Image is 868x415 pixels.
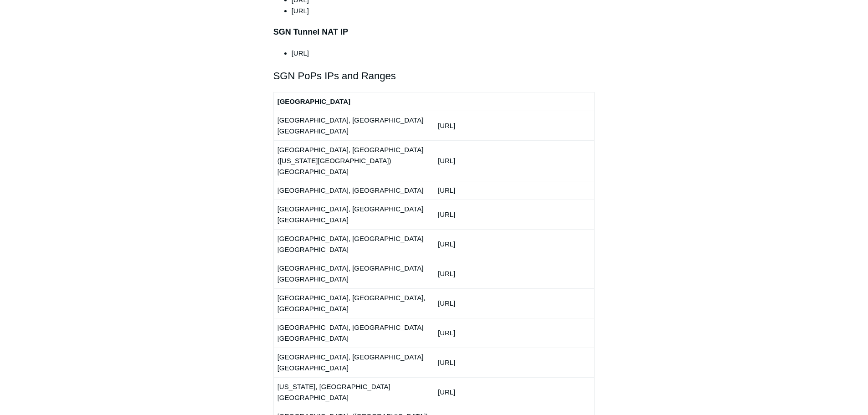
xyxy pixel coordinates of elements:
[273,259,434,288] td: [GEOGRAPHIC_DATA], [GEOGRAPHIC_DATA] [GEOGRAPHIC_DATA]
[273,229,434,259] td: [GEOGRAPHIC_DATA], [GEOGRAPHIC_DATA] [GEOGRAPHIC_DATA]
[434,229,594,259] td: [URL]
[273,200,434,229] td: [GEOGRAPHIC_DATA], [GEOGRAPHIC_DATA] [GEOGRAPHIC_DATA]
[434,318,594,348] td: [URL]
[292,48,595,59] li: [URL]
[434,377,594,407] td: [URL]
[273,288,434,318] td: [GEOGRAPHIC_DATA], [GEOGRAPHIC_DATA], [GEOGRAPHIC_DATA]
[434,288,594,318] td: [URL]
[273,377,434,407] td: [US_STATE], [GEOGRAPHIC_DATA] [GEOGRAPHIC_DATA]
[434,200,594,229] td: [URL]
[273,318,434,348] td: [GEOGRAPHIC_DATA], [GEOGRAPHIC_DATA] [GEOGRAPHIC_DATA]
[292,5,595,16] li: [URL]
[273,140,434,181] td: [GEOGRAPHIC_DATA], [GEOGRAPHIC_DATA] ([US_STATE][GEOGRAPHIC_DATA]) [GEOGRAPHIC_DATA]
[273,348,434,377] td: [GEOGRAPHIC_DATA], [GEOGRAPHIC_DATA] [GEOGRAPHIC_DATA]
[434,181,594,200] td: [URL]
[434,111,594,140] td: [URL]
[273,26,595,39] h3: SGN Tunnel NAT IP
[273,111,434,140] td: [GEOGRAPHIC_DATA], [GEOGRAPHIC_DATA] [GEOGRAPHIC_DATA]
[434,140,594,181] td: [URL]
[273,181,434,200] td: [GEOGRAPHIC_DATA], [GEOGRAPHIC_DATA]
[273,68,595,84] h2: SGN PoPs IPs and Ranges
[434,348,594,377] td: [URL]
[277,97,350,105] strong: [GEOGRAPHIC_DATA]
[434,259,594,288] td: [URL]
